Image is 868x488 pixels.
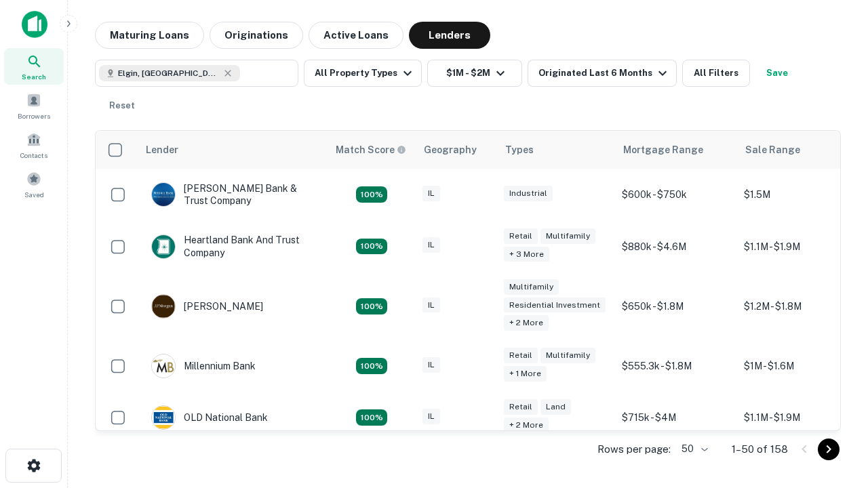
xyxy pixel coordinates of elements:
div: IL [422,298,440,313]
div: Heartland Bank And Trust Company [151,234,314,258]
div: Mortgage Range [623,142,703,158]
td: $1.1M - $1.9M [737,392,859,443]
img: capitalize-icon.png [22,11,47,38]
div: IL [422,409,440,424]
span: Saved [24,189,44,200]
a: Saved [4,166,64,203]
div: Capitalize uses an advanced AI algorithm to match your search with the best lender. The match sco... [336,142,406,157]
div: + 3 more [504,247,549,262]
span: Search [22,71,46,82]
div: Matching Properties: 28, hasApolloMatch: undefined [356,186,387,203]
div: Retail [504,399,538,415]
div: Industrial [504,186,553,201]
h6: Match Score [336,142,403,157]
td: $555.3k - $1.8M [615,340,737,392]
button: All Property Types [304,60,422,87]
button: $1M - $2M [427,60,522,87]
div: Matching Properties: 16, hasApolloMatch: undefined [356,358,387,374]
button: Reset [100,92,144,119]
div: Retail [504,348,538,363]
button: Maturing Loans [95,22,204,49]
td: $600k - $750k [615,169,737,220]
th: Mortgage Range [615,131,737,169]
td: $1.2M - $1.8M [737,272,859,341]
img: picture [152,235,175,258]
button: Active Loans [309,22,403,49]
th: Sale Range [737,131,859,169]
img: picture [152,295,175,318]
td: $1.5M [737,169,859,220]
p: Rows per page: [597,441,671,457]
th: Geography [416,131,497,169]
div: + 2 more [504,418,549,433]
div: Types [505,142,534,158]
div: Retail [504,228,538,244]
div: Matching Properties: 24, hasApolloMatch: undefined [356,298,387,314]
a: Borrowers [4,87,64,124]
div: OLD National Bank [151,405,268,430]
div: Multifamily [540,348,595,363]
div: IL [422,186,440,201]
span: Contacts [20,150,47,161]
td: $715k - $4M [615,392,737,443]
th: Types [497,131,615,169]
button: Originated Last 6 Months [528,60,677,87]
div: Lender [146,142,178,158]
button: Save your search to get updates of matches that match your search criteria. [755,60,799,87]
div: 50 [676,439,710,459]
div: Matching Properties: 22, hasApolloMatch: undefined [356,409,387,426]
button: Originations [210,22,303,49]
th: Capitalize uses an advanced AI algorithm to match your search with the best lender. The match sco... [328,131,416,169]
div: Originated Last 6 Months [538,65,671,81]
div: Sale Range [745,142,800,158]
td: $1.1M - $1.9M [737,220,859,272]
div: IL [422,357,440,373]
div: Millennium Bank [151,354,256,378]
span: Borrowers [18,110,50,121]
img: picture [152,183,175,206]
td: $880k - $4.6M [615,220,737,272]
div: Land [540,399,571,415]
th: Lender [138,131,328,169]
iframe: Chat Widget [800,336,868,401]
button: Lenders [409,22,490,49]
div: Residential Investment [504,298,606,313]
a: Contacts [4,127,64,163]
div: Geography [424,142,477,158]
div: + 2 more [504,315,549,331]
div: + 1 more [504,366,547,382]
div: [PERSON_NAME] Bank & Trust Company [151,182,314,207]
div: Multifamily [540,228,595,244]
td: $1M - $1.6M [737,340,859,392]
p: 1–50 of 158 [732,441,788,457]
div: Multifamily [504,279,559,295]
div: IL [422,237,440,253]
button: All Filters [682,60,750,87]
button: Go to next page [818,439,840,460]
img: picture [152,354,175,378]
a: Search [4,48,64,85]
div: [PERSON_NAME] [151,294,263,319]
span: Elgin, [GEOGRAPHIC_DATA], [GEOGRAPHIC_DATA] [118,67,220,79]
div: Matching Properties: 20, hasApolloMatch: undefined [356,239,387,255]
td: $650k - $1.8M [615,272,737,341]
img: picture [152,406,175,429]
